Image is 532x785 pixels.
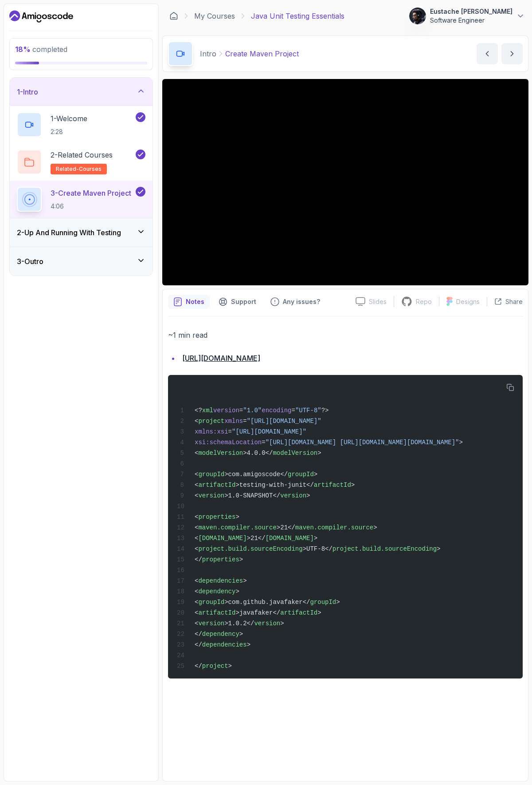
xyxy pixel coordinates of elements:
span: "[URL][DOMAIN_NAME] [URL][DOMAIN_NAME][DOMAIN_NAME]" [266,439,459,446]
span: artifactId [314,481,351,489]
p: Create Maven Project [225,48,299,59]
span: > [235,588,239,595]
span: > [280,620,284,627]
span: version [198,620,224,627]
span: > [437,545,440,552]
span: > [235,513,239,521]
span: [DOMAIN_NAME] [198,535,246,542]
span: > [317,450,321,457]
span: dependencies [198,577,243,584]
iframe: Create Maven Project [162,79,528,285]
span: < [195,513,198,521]
p: Notes [186,297,204,306]
span: dependency [202,631,239,638]
span: groupId [288,471,314,478]
span: > [373,524,377,531]
span: < [195,535,198,542]
span: >javafaker</ [235,609,280,616]
span: </ [195,663,202,670]
span: modelVersion [273,450,317,457]
button: Share [487,297,523,306]
span: version [213,407,239,414]
p: Software Engineer [430,16,512,25]
span: project [198,418,224,425]
span: >com.github.javafaker</ [224,599,310,606]
p: Intro [200,48,216,59]
span: groupId [198,599,224,606]
button: 1-Welcome2:28 [17,112,145,137]
p: Repo [416,297,432,306]
span: > [228,663,232,670]
span: </ [195,556,202,563]
span: version [254,620,280,627]
span: "[URL][DOMAIN_NAME]" [232,428,306,435]
span: >testing-with-junit</ [235,481,313,489]
span: xsi:schemaLocation [195,439,262,446]
span: project.build.sourceEncoding [198,545,302,552]
span: project [202,663,228,670]
span: > [351,481,355,489]
span: = [239,407,243,414]
span: completed [15,45,67,54]
iframe: chat widget [477,730,532,772]
span: xmlns [224,418,243,425]
h3: 2 - Up And Running With Testing [17,227,121,238]
span: </ [195,641,202,648]
button: previous content [477,43,498,64]
span: groupId [198,471,224,478]
p: Any issues? [283,297,320,306]
span: < [195,620,198,627]
span: maven.compiler.source [198,524,276,531]
p: 4:06 [51,202,131,211]
span: < [195,577,198,584]
span: > [239,631,243,638]
span: artifactId [280,609,317,616]
button: notes button [168,295,210,309]
span: > [314,535,317,542]
span: >21</ [247,535,266,542]
span: >4.0.0</ [243,450,273,457]
p: Designs [456,297,480,306]
span: < [195,588,198,595]
span: 18 % [15,45,31,54]
span: = [228,428,232,435]
span: related-courses [56,166,102,173]
span: < [195,481,198,489]
a: [URL][DOMAIN_NAME] [182,354,260,363]
span: > [247,641,250,648]
span: < [195,450,198,457]
p: Java Unit Testing Essentials [251,11,344,21]
button: 3-Create Maven Project4:06 [17,187,145,212]
span: >21</ [277,524,295,531]
button: Support button [213,295,262,309]
h3: 3 - Outro [17,256,43,267]
span: </ [195,631,202,638]
span: maven.compiler.source [295,524,373,531]
span: = [291,407,295,414]
p: 2 - Related Courses [51,150,113,160]
p: 2:28 [51,127,87,136]
button: 2-Related Coursesrelated-courses [17,150,145,174]
img: user profile image [409,8,426,24]
button: user profile imageEustache [PERSON_NAME]Software Engineer [409,7,525,25]
span: < [195,471,198,478]
span: > [306,492,310,499]
span: artifactId [198,481,235,489]
p: Eustache [PERSON_NAME] [430,7,512,16]
span: groupId [310,599,336,606]
span: > [459,439,463,446]
span: >UTF-8</ [303,545,332,552]
button: 1-Intro [10,78,153,106]
span: properties [198,513,235,521]
span: "1.0" [243,407,262,414]
button: Feedback button [265,295,325,309]
p: 3 - Create Maven Project [51,188,131,198]
span: > [239,556,243,563]
button: 2-Up And Running With Testing [10,218,153,247]
span: < [195,492,198,499]
span: ?> [321,407,329,414]
button: 3-Outro [10,247,153,276]
span: > [317,609,321,616]
span: >1.0-SNAPSHOT</ [224,492,280,499]
span: modelVersion [198,450,243,457]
